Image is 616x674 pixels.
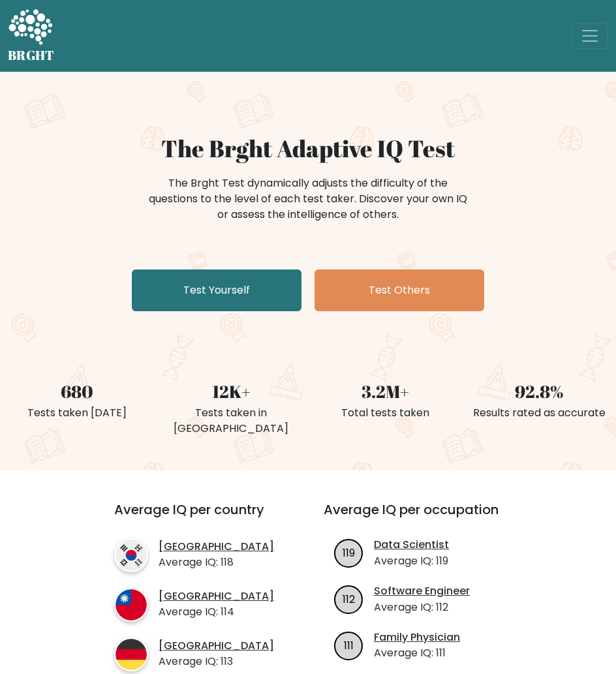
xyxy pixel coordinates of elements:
h3: Average IQ per country [114,502,277,533]
h1: The Brght Adaptive IQ Test [8,134,608,162]
div: 3.2M+ [316,379,454,405]
div: Total tests taken [316,405,454,421]
p: Average IQ: 118 [159,555,274,570]
a: Data Scientist [374,538,449,552]
text: 119 [343,545,355,560]
a: Test Yourself [132,269,301,311]
a: [GEOGRAPHIC_DATA] [159,540,274,554]
img: country [114,538,148,572]
p: Average IQ: 113 [159,654,274,669]
text: 111 [344,637,354,652]
p: Average IQ: 112 [374,600,470,615]
div: 12K+ [162,379,300,405]
a: Family Physician [374,631,460,645]
a: [GEOGRAPHIC_DATA] [159,590,274,604]
img: country [114,588,148,622]
text: 112 [343,592,355,607]
a: Software Engineer [374,585,470,598]
p: Average IQ: 119 [374,553,449,569]
div: 680 [8,379,146,405]
img: country [114,637,148,671]
div: Results rated as accurate [470,405,608,421]
h5: BRGHT [8,48,55,63]
div: The Brght Test dynamically adjusts the difficulty of the questions to the level of each test take... [145,176,471,222]
h3: Average IQ per occupation [324,502,517,533]
button: Toggle navigation [572,23,608,49]
a: BRGHT [8,5,55,67]
div: Tests taken in [GEOGRAPHIC_DATA] [162,405,300,437]
p: Average IQ: 111 [374,645,460,661]
p: Average IQ: 114 [159,604,274,620]
a: Test Others [315,269,484,311]
a: [GEOGRAPHIC_DATA] [159,639,274,653]
div: Tests taken [DATE] [8,405,146,421]
div: 92.8% [470,379,608,405]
